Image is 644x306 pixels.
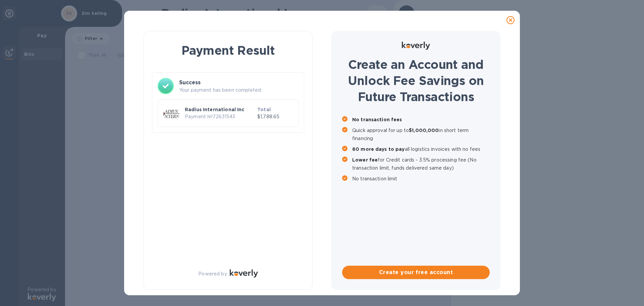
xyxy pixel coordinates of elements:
p: Powered by [198,270,227,277]
p: Radius International Inc [185,106,255,113]
h3: Success [179,79,299,87]
b: Total [257,107,271,112]
p: Your payment has been completed. [179,87,299,94]
p: No transaction limit [352,175,490,183]
b: $1,000,000 [409,128,439,133]
p: $1,788.65 [257,113,293,120]
p: all logistics invoices with no fees [352,145,490,153]
button: Create your free account [342,266,490,279]
img: Logo [230,269,258,277]
h1: Payment Result [155,42,302,59]
p: Quick approval for up to in short term financing [352,126,490,142]
p: for Credit cards - 3.5% processing fee (No transaction limit, funds delivered same day) [352,156,490,172]
p: Payment № 72631543 [185,113,255,120]
span: Create your free account [347,268,484,276]
b: Lower fee [352,157,378,163]
h1: Create an Account and Unlock Fee Savings on Future Transactions [342,56,490,105]
b: 60 more days to pay [352,146,405,152]
img: Logo [402,42,430,50]
b: No transaction fees [352,117,402,122]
